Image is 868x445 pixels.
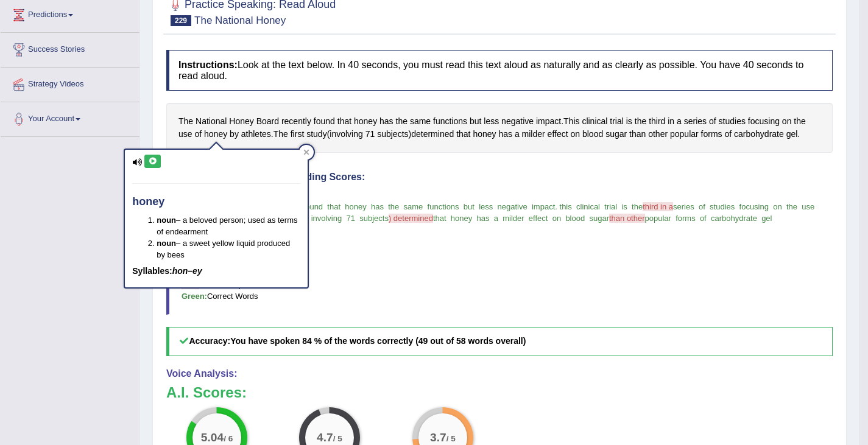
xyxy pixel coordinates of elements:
span: Click to see word definition [433,115,467,128]
b: A.I. Scores: [166,384,247,401]
small: The National Honey [194,15,286,26]
span: that [327,202,340,211]
span: effect [529,214,548,223]
span: milder [503,214,524,223]
h4: Accuracy Comparison for Reading Scores: [166,172,833,183]
b: Instructions: [178,60,238,70]
span: third in a [643,202,673,211]
span: popular [645,214,671,223]
span: involving [311,214,342,223]
span: Click to see word definition [734,128,784,141]
span: has [476,214,489,223]
span: use [802,202,814,211]
span: than other [609,214,645,223]
span: Click to see word definition [670,128,699,141]
span: has [371,202,384,211]
span: honey [451,214,472,223]
span: Click to see word definition [377,128,408,141]
span: Click to see word definition [684,115,707,128]
big: 4.7 [317,430,334,444]
span: Click to see word definition [786,128,798,141]
span: this [560,202,572,211]
span: Click to see word definition [794,115,805,128]
span: blood [565,214,585,223]
h4: Labels: [166,249,833,260]
span: Click to see word definition [330,128,362,141]
a: Strategy Videos [1,68,139,98]
a: Your Account [1,102,139,133]
span: Click to see word definition [677,115,682,128]
a: Success Stories [1,33,139,63]
span: Click to see word definition [610,115,624,128]
span: 229 [171,15,191,26]
span: is [621,202,627,211]
span: Click to see word definition [178,128,192,141]
span: of [699,202,705,211]
span: ) determined [389,214,433,223]
span: Click to see word definition [256,115,279,128]
span: Click to see word definition [605,128,627,141]
span: Click to see word definition [337,115,351,128]
span: Click to see word definition [229,115,253,128]
span: Click to see word definition [635,115,646,128]
span: Click to see word definition [456,128,470,141]
b: noun [157,215,176,225]
span: honey [345,202,366,211]
h4: Voice Analysis: [166,368,833,379]
span: same [404,202,423,211]
span: carbohydrate [711,214,757,223]
span: Click to see word definition [194,128,202,141]
span: Click to see word definition [719,115,746,128]
span: Click to see word definition [515,128,520,141]
span: Click to see word definition [354,115,377,128]
span: Click to see word definition [701,128,722,141]
span: focusing [739,202,769,211]
span: trial [604,202,617,211]
h4: honey [132,196,300,208]
span: Click to see word definition [649,115,665,128]
span: negative [498,202,528,211]
span: Click to see word definition [484,115,499,128]
span: Click to see word definition [410,115,431,128]
div: . . ( ) . [166,103,833,152]
small: / 5 [333,434,342,443]
em: hon–ey [172,266,202,276]
span: Click to see word definition [291,128,305,141]
span: the [388,202,399,211]
span: Click to see word definition [648,128,668,141]
span: studies [710,202,735,211]
span: Click to see word definition [241,128,271,141]
span: Click to see word definition [396,115,408,128]
span: Click to see word definition [365,128,375,141]
span: Click to see word definition [668,115,674,128]
span: Click to see word definition [411,128,454,141]
span: forms [676,214,696,223]
b: Green: [182,292,207,301]
small: / 5 [446,434,456,443]
blockquote: Missed/Mispronounced Words Correct Words [166,266,833,315]
span: series [673,202,694,211]
span: functions [428,202,459,211]
h5: Accuracy: [166,327,833,356]
span: Click to see word definition [196,115,227,128]
span: on [773,202,782,211]
small: / 6 [224,434,233,443]
span: the [786,202,797,211]
span: of [700,214,707,223]
span: Click to see word definition [536,115,561,128]
span: Click to see word definition [470,115,481,128]
span: gel [761,214,772,223]
span: Click to see word definition [629,128,646,141]
span: Click to see word definition [498,128,512,141]
span: Click to see word definition [230,128,239,141]
b: You have spoken 84 % of the words correctly (49 out of 58 words overall) [230,336,526,346]
span: subjects [359,214,389,223]
big: 3.7 [430,430,446,444]
span: Click to see word definition [273,128,288,141]
span: Click to see word definition [281,115,311,128]
span: impact [532,202,555,211]
span: the [632,202,643,211]
span: Click to see word definition [473,128,496,141]
span: Click to see word definition [501,115,534,128]
span: a [494,214,498,223]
